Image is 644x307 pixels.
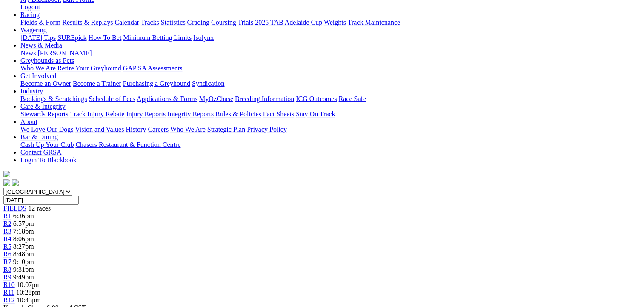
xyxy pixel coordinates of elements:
[338,95,366,102] a: Race Safe
[199,95,233,102] a: MyOzChase
[20,65,56,72] a: Who We Are
[57,34,86,41] a: SUREpick
[75,126,124,133] a: Vision and Values
[247,126,287,133] a: Privacy Policy
[3,196,79,205] input: Select date
[20,141,641,149] div: Bar & Dining
[20,19,60,26] a: Fields & Form
[20,34,641,42] div: Wagering
[89,34,122,41] a: How To Bet
[238,19,253,26] a: Trials
[75,141,180,148] a: Chasers Restaurant & Function Centre
[215,110,261,118] a: Rules & Policies
[3,212,11,220] a: R1
[20,95,87,102] a: Bookings & Scratchings
[3,258,11,265] a: R7
[20,34,56,41] a: [DATE] Tips
[20,42,62,49] a: News & Media
[126,110,166,118] a: Injury Reports
[20,95,641,103] div: Industry
[3,205,26,212] a: FIELDS
[126,126,146,133] a: History
[123,65,183,72] a: GAP SA Assessments
[28,205,51,212] span: 12 races
[348,19,400,26] a: Track Maintenance
[17,281,41,288] span: 10:07pm
[89,95,135,102] a: Schedule of Fees
[20,118,37,125] a: About
[263,110,294,118] a: Fact Sheets
[20,133,58,141] a: Bar & Dining
[20,149,61,156] a: Contact GRSA
[3,289,14,296] a: R11
[141,19,159,26] a: Tracks
[16,289,40,296] span: 10:28pm
[192,80,224,87] a: Syndication
[20,72,56,79] a: Get Involved
[37,49,92,56] a: [PERSON_NAME]
[20,11,40,18] a: Racing
[20,19,641,26] div: Racing
[148,126,169,133] a: Careers
[20,110,68,118] a: Stewards Reports
[13,243,34,250] span: 8:27pm
[167,110,214,118] a: Integrity Reports
[17,296,41,304] span: 10:43pm
[3,243,11,250] a: R5
[3,251,11,258] a: R6
[13,273,34,281] span: 9:49pm
[62,19,113,26] a: Results & Replays
[193,34,214,41] a: Isolynx
[3,220,11,227] span: R2
[20,65,641,72] div: Greyhounds as Pets
[3,228,11,235] span: R3
[3,179,10,186] img: facebook.svg
[20,80,641,87] div: Get Involved
[3,296,15,304] a: R12
[20,87,43,95] a: Industry
[296,110,335,118] a: Stay On Track
[3,273,11,281] a: R9
[170,126,206,133] a: Who We Are
[13,235,34,242] span: 8:06pm
[57,65,121,72] a: Retire Your Greyhound
[20,3,40,11] a: Logout
[20,26,47,34] a: Wagering
[3,235,11,242] a: R4
[20,49,36,56] a: News
[20,103,66,110] a: Care & Integrity
[187,19,209,26] a: Grading
[3,266,11,273] a: R8
[20,141,74,148] a: Cash Up Your Club
[13,228,34,235] span: 7:18pm
[3,281,15,288] a: R10
[20,126,641,133] div: About
[20,80,71,87] a: Become an Owner
[161,19,186,26] a: Statistics
[13,266,34,273] span: 9:31pm
[20,110,641,118] div: Care & Integrity
[114,19,139,26] a: Calendar
[70,110,124,118] a: Track Injury Rebate
[13,220,34,227] span: 6:57pm
[20,126,73,133] a: We Love Our Dogs
[123,80,190,87] a: Purchasing a Greyhound
[324,19,346,26] a: Weights
[255,19,322,26] a: 2025 TAB Adelaide Cup
[13,258,34,265] span: 9:10pm
[13,251,34,258] span: 8:48pm
[20,49,641,57] div: News & Media
[20,156,77,163] a: Login To Blackbook
[12,179,19,186] img: twitter.svg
